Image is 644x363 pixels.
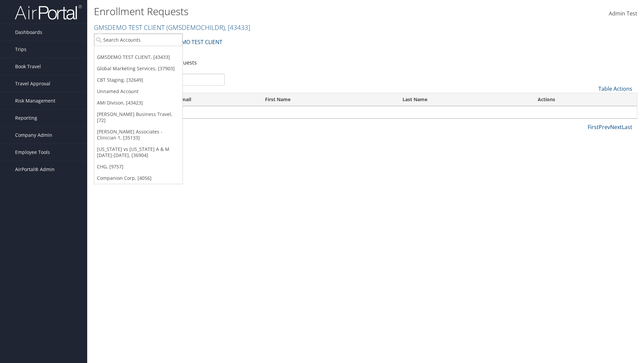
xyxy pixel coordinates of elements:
a: GMSDEMO TEST CLIENT, [43433] [94,51,182,63]
a: GMSDEMO TEST CLIENT [94,23,250,32]
span: ( GMSDEMOCHILDR ) [166,23,225,32]
span: AirPortal® Admin [15,161,55,178]
a: Unnamed Account [94,86,182,97]
th: Actions [532,93,637,106]
a: Table Actions [598,85,632,92]
span: Risk Management [15,92,55,109]
a: [PERSON_NAME] Business Travel, [72] [94,109,182,126]
span: , [ 43433 ] [225,23,250,32]
span: Admin Test [609,10,637,17]
a: CBT Staging, [32649] [94,74,182,86]
a: GMSDEMO TEST CLIENT [163,35,222,49]
a: [US_STATE] vs [US_STATE] A & M [DATE]-[DATE], [36904] [94,144,182,161]
a: Prev [599,123,610,131]
span: Company Admin [15,127,52,144]
span: Reporting [15,110,37,126]
input: Search Accounts [94,34,182,46]
a: CHG, [9757] [94,161,182,172]
td: No pending requests available [94,106,637,118]
a: Last [622,123,632,131]
span: Employee Tools [15,144,50,161]
a: AMI Divison, [43423] [94,97,182,109]
th: Email: activate to sort column ascending [172,93,259,106]
span: Trips [15,41,26,58]
th: Last Name: activate to sort column ascending [396,93,532,106]
a: Admin Test [609,3,637,24]
span: Dashboards [15,24,42,41]
span: Travel Approval [15,75,50,92]
a: First [588,123,599,131]
a: Global Marketing Services, [37903] [94,63,182,74]
h1: Enrollment Requests [94,4,456,18]
span: Book Travel [15,58,41,75]
th: First Name: activate to sort column ascending [259,93,396,106]
img: airportal-logo.png [15,4,82,20]
a: Companion Corp, [4056] [94,172,182,184]
a: Next [610,123,622,131]
a: [PERSON_NAME] Associates - Clinician 1, [35133] [94,126,182,144]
